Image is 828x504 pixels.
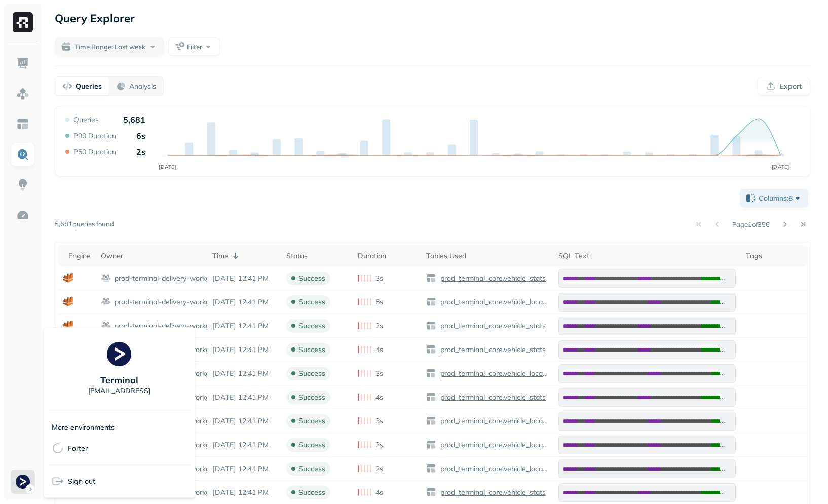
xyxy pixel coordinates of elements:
[100,374,138,386] p: Terminal
[68,477,95,486] span: Sign out
[107,342,131,366] img: Terminal
[88,386,150,396] p: [EMAIL_ADDRESS]
[68,444,88,453] p: Forter
[52,422,115,432] p: More environments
